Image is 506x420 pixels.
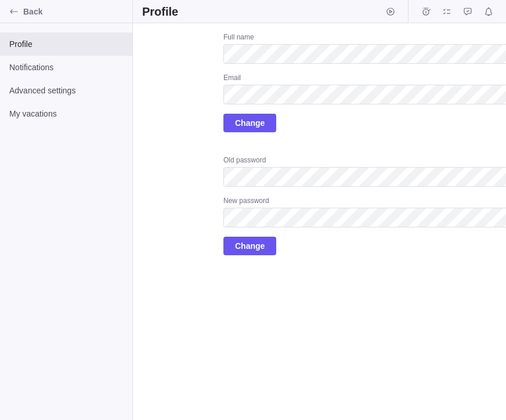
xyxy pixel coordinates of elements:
span: Change [223,114,276,132]
a: My assignments [439,9,455,18]
span: Change [223,237,276,255]
span: Back [23,6,128,17]
span: Notifications [480,3,497,20]
span: Start timer [382,3,399,20]
a: Approval requests [460,9,476,18]
span: Change [235,116,265,130]
span: Approval requests [460,3,476,20]
a: Time logs [418,9,434,18]
span: Change [235,239,265,253]
h2: Profile [142,3,178,20]
span: Time logs [418,3,434,20]
span: Advanced settings [9,85,123,96]
span: My vacations [9,108,123,120]
span: Notifications [9,61,123,73]
span: My assignments [439,3,455,20]
span: Profile [9,38,123,50]
a: Notifications [480,9,497,18]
